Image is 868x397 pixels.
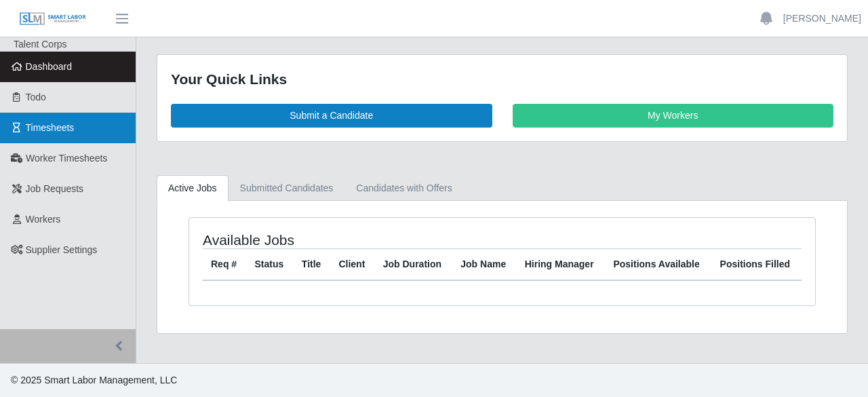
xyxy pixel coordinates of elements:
img: SLM Logo [19,12,87,26]
h4: Available Jobs [203,231,440,248]
th: Req # [203,248,247,280]
span: Supplier Settings [26,244,98,255]
span: Todo [26,92,46,102]
a: My Workers [513,104,834,128]
span: Worker Timesheets [26,153,107,164]
th: Job Duration [375,248,453,280]
a: Submitted Candidates [229,175,345,202]
span: Talent Corps [14,39,67,50]
th: Positions Filled [712,248,802,280]
th: Hiring Manager [517,248,606,280]
a: Active Jobs [157,175,229,202]
th: Positions Available [605,248,711,280]
a: Submit a Candidate [171,104,492,128]
a: [PERSON_NAME] [783,12,861,26]
div: Your Quick Links [171,69,833,90]
th: Title [294,248,331,280]
span: Workers [26,214,61,225]
th: Status [247,248,294,280]
span: © 2025 Smart Labor Management, LLC [11,375,177,385]
th: Client [330,248,374,280]
span: Job Requests [26,183,84,194]
span: Dashboard [26,61,73,72]
th: Job Name [452,248,516,280]
a: Candidates with Offers [344,175,463,202]
span: Timesheets [26,122,75,133]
